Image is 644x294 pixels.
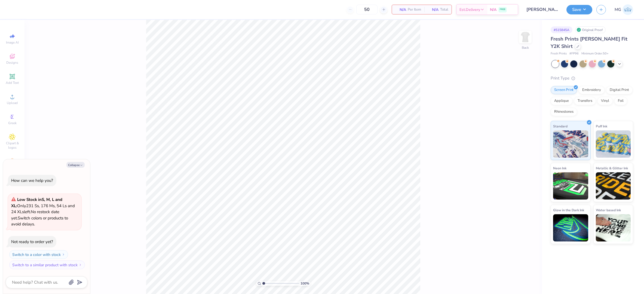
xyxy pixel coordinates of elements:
div: Print Type [551,75,633,81]
img: Neon Ink [553,172,588,200]
a: MG [615,4,633,15]
input: – – [356,5,378,14]
span: FREE [500,8,505,11]
div: Screen Print [551,86,577,94]
span: N/A [490,7,496,13]
img: Mary Grace [622,4,633,15]
div: Rhinestones [551,108,577,116]
div: Not ready to order yet? [11,239,53,244]
span: N/A [395,7,406,13]
div: # 515845A [551,26,572,33]
span: Minimum Order: 50 + [581,51,609,56]
span: Standard [553,123,568,129]
span: Image AI [6,40,19,45]
span: Fresh Prints [551,51,567,56]
button: Switch to a similar product with stock [9,261,85,269]
button: Collapse [66,162,85,168]
div: Applique [551,97,572,105]
span: Metallic & Glitter Ink [596,165,628,171]
span: 100 % [300,281,309,286]
img: Back [520,32,531,42]
span: N/A [428,7,438,13]
span: Only 231 Ss, 176 Ms, 54 Ls and 24 XLs left. Switch colors or products to avoid delays. [11,197,75,227]
span: Total [440,7,448,13]
img: Water based Ink [596,214,631,241]
div: Vinyl [597,97,613,105]
span: Est. Delivery [459,7,480,13]
img: Metallic & Glitter Ink [596,172,631,200]
img: Puff Ink [596,130,631,158]
span: Clipart & logos [3,141,22,150]
img: Switch to a color with stock [62,253,65,256]
span: Neon Ink [553,165,566,171]
img: Glow in the Dark Ink [553,214,588,241]
button: Save [566,5,592,14]
span: Upload [7,101,18,105]
img: Switch to a similar product with stock [79,263,82,267]
span: Designs [6,60,18,65]
div: Foil [614,97,627,105]
span: # FP96 [569,51,579,56]
strong: Low Stock in S, M, L and XL : [11,197,62,209]
div: Embroidery [579,86,605,94]
span: Glow in the Dark Ink [553,207,584,213]
input: Untitled Design [522,4,562,15]
button: Switch to a color with stock [9,250,68,259]
span: Add Text [6,81,19,85]
div: Original Proof [575,26,606,33]
span: MG [615,7,621,13]
span: Water based Ink [596,207,621,213]
div: Digital Print [606,86,633,94]
span: Per Item [408,7,421,13]
span: Greek [8,121,17,125]
div: How can we help you? [11,178,53,183]
span: No restock date yet. [11,209,59,221]
span: Puff Ink [596,123,607,129]
div: Back [522,45,529,50]
div: Transfers [574,97,596,105]
span: Fresh Prints [PERSON_NAME] Fit Y2K Shirt [551,36,627,50]
img: Standard [553,130,588,158]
